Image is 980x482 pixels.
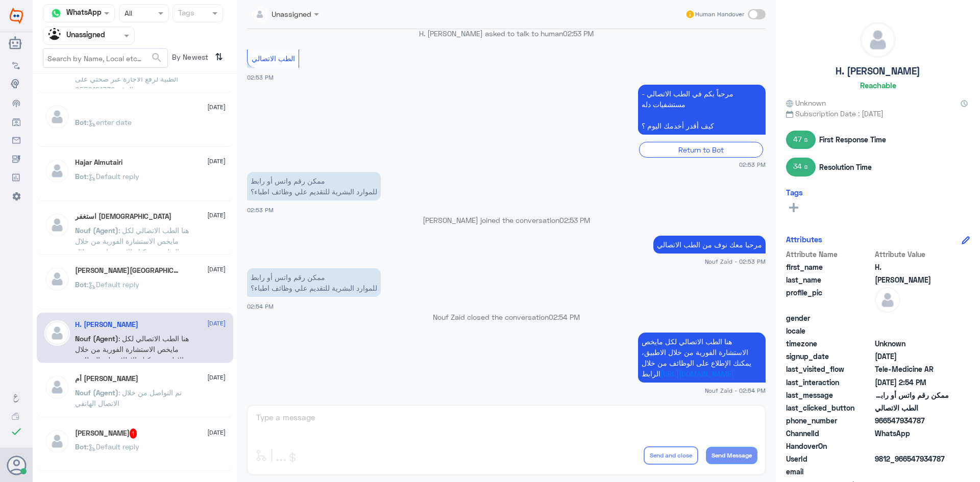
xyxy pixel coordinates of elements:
img: defaultAdmin.png [875,287,900,313]
span: gender [786,313,873,323]
span: null [875,313,949,323]
span: 2 [875,428,949,439]
button: Send and close [644,446,698,465]
span: [DATE] [207,373,226,382]
img: Unassigned.svg [48,28,64,43]
img: whatsapp.png [48,6,64,21]
span: Nouf (Agent) [75,388,118,397]
h5: أم غيث [75,374,138,383]
span: : Default reply [87,280,139,289]
span: Nouf Zaid - 02:53 PM [705,257,766,266]
span: 02:53 PM [247,207,274,213]
span: Nouf Zaid - 02:54 PM [705,386,766,395]
span: Bot [75,118,87,126]
span: [DATE] [207,265,226,274]
p: Nouf Zaid closed the conversation [247,312,766,322]
span: 966547934787 [875,415,949,426]
span: الطب الاتصالي [252,54,295,63]
span: null [875,325,949,336]
button: Send Message [706,447,757,464]
h6: Attributes [786,235,822,244]
div: Tags [177,7,194,20]
span: [DATE] [207,428,226,437]
span: 34 s [786,158,816,176]
span: Resolution Time [819,162,872,172]
span: null [875,466,949,477]
span: ممكن رقم واتس أو رابط للموارد البشرية للتقديم علي وظائف اطباء؟ [875,390,949,400]
span: 02:53 PM [563,29,594,38]
span: First Response Time [819,134,886,145]
span: Mohamed [875,274,949,285]
span: هنا الطب الاتصالي لكل مايخص الاستشارة الفورية من خلال الاطبيق، يمكنك الإطلاع على الوظائف من خلال ... [642,337,751,378]
span: : Default reply [87,442,139,451]
span: Attribute Name [786,249,873,260]
span: timezone [786,338,873,349]
h5: H. [PERSON_NAME] [836,65,920,77]
img: defaultAdmin.png [44,158,70,184]
button: Avatar [7,455,26,475]
span: Unknown [786,97,826,108]
h5: ابو عثمان [75,428,137,439]
span: : يمكنك التواصل مع قسم التقارير الطبية لرفع الاجازة عبر صحتي على الرقم 0550181732 [75,64,184,94]
span: : هنا الطب الاتصالي لكل مايخص الاستشارة الفورية من خلال التطبيق، يمكنك الاستفسار من خلال الاتصال ... [75,226,189,267]
span: 47 s [786,131,816,149]
img: Widebot Logo [10,8,23,24]
div: Return to Bot [639,142,763,158]
span: phone_number [786,415,873,426]
span: search [151,52,163,64]
span: Attribute Value [875,249,949,260]
span: email [786,466,873,477]
span: null [875,441,949,451]
span: first_name [786,262,873,272]
span: 2025-09-04T11:52:22.454Z [875,351,949,362]
img: defaultAdmin.png [44,104,70,130]
span: : enter date [87,118,132,126]
span: Nouf (Agent) [75,226,118,235]
img: defaultAdmin.png [44,428,70,454]
img: defaultAdmin.png [44,212,70,238]
p: 4/9/2025, 2:54 PM [638,333,766,383]
p: 4/9/2025, 2:53 PM [247,172,381,200]
p: [PERSON_NAME] joined the conversation [247,215,766,225]
span: Subscription Date : [DATE] [786,108,970,119]
span: [DATE] [207,103,226,112]
img: defaultAdmin.png [44,320,70,346]
span: 02:54 PM [549,313,580,321]
span: H. [875,262,949,272]
span: : تم التواصل من خلال الاتصال الهاتفي [75,388,182,408]
span: Human Handover [695,10,744,19]
span: Bot [75,442,87,451]
p: 4/9/2025, 2:53 PM [653,236,766,253]
h5: Hajar Almutairi [75,158,122,167]
h6: Reachable [860,81,896,90]
h5: H. Mohamed [75,320,138,329]
button: search [151,49,163,66]
h5: Meriam Riyadh [75,266,181,275]
span: Bot [75,280,87,289]
span: [DATE] [207,319,226,328]
span: Unknown [875,338,949,349]
input: Search by Name, Local etc… [43,49,167,67]
span: locale [786,325,873,336]
span: Bot [75,172,87,181]
h6: Tags [786,188,803,197]
span: ChannelId [786,428,873,439]
span: 2025-09-04T11:54:07.841Z [875,377,949,388]
h5: استغفر الله [75,212,171,221]
span: الطب الاتصالي [875,402,949,413]
span: [DATE] [207,211,226,220]
i: ⇅ [215,48,223,65]
span: profile_pic [786,287,873,311]
span: By Newest [168,48,211,69]
span: : هنا الطب الاتصالي لكل مايخص الاستشارة الفورية من خلال الاطبيق، يمكنك الإطلاع على الوظائف من خلا... [75,334,189,386]
span: last_visited_flow [786,364,873,374]
span: last_clicked_button [786,402,873,413]
span: 02:53 PM [247,74,274,81]
span: 02:54 PM [247,303,274,310]
span: Tele-Medicine AR [875,364,949,374]
a: [URL][DOMAIN_NAME] [660,369,734,378]
img: defaultAdmin.png [44,266,70,292]
p: H. [PERSON_NAME] asked to talk to human [247,28,766,39]
span: 02:53 PM [739,160,766,169]
span: 1 [130,428,137,439]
